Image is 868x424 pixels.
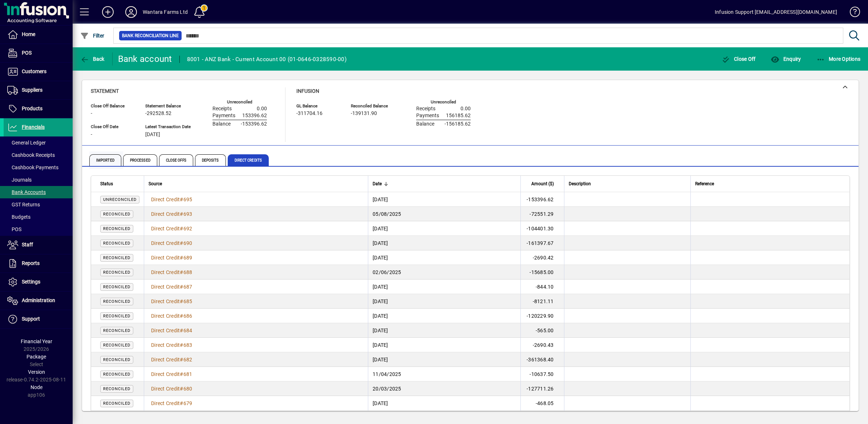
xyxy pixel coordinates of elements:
[180,269,183,275] span: #
[445,121,471,127] span: -156185.62
[183,342,192,348] span: 683
[4,254,73,273] a: Reports
[22,50,32,56] span: POS
[183,400,192,406] span: 679
[368,396,520,411] td: [DATE]
[180,197,183,202] span: #
[4,292,73,310] a: Administration
[96,5,119,19] button: Add
[569,180,591,188] span: Description
[368,250,520,265] td: [DATE]
[368,309,520,323] td: [DATE]
[149,356,195,364] a: Direct Credit#682
[242,113,267,119] span: 153396.62
[151,386,180,392] span: Direct Credit
[368,265,520,280] td: 02/06/2025
[183,357,192,362] span: 682
[7,165,58,170] span: Cashbook Payments
[180,255,183,261] span: #
[149,254,195,262] a: Direct Credit#689
[149,180,162,188] span: Source
[78,29,106,42] button: Filter
[520,309,564,323] td: -120229.90
[149,283,195,291] a: Direct Credit#687
[368,367,520,381] td: 11/04/2025
[91,111,92,116] span: -
[4,211,73,223] a: Budgets
[520,338,564,352] td: -2690.43
[103,387,130,391] span: Reconciled
[296,111,323,116] span: -311704.16
[151,328,180,333] span: Direct Credit
[103,328,130,333] span: Reconciled
[187,54,346,65] div: 8001 - ANZ Bank - Current Account 00 (01-0646-0328590-00)
[145,124,191,129] span: Latest Transaction Date
[373,180,382,188] span: Date
[212,106,232,112] span: Receipts
[368,338,520,352] td: [DATE]
[520,192,564,207] td: -153396.62
[143,6,188,18] div: Wantara Farms Ltd
[100,180,139,188] div: Status
[446,113,471,119] span: 156185.62
[103,241,130,246] span: Reconciled
[151,371,180,377] span: Direct Credit
[7,214,31,220] span: Budgets
[368,323,520,338] td: [DATE]
[368,280,520,294] td: [DATE]
[257,106,267,112] span: 0.00
[227,100,252,104] label: Unreconciled
[4,63,73,81] a: Customers
[22,68,46,74] span: Customers
[769,52,803,66] button: Enquiry
[180,226,183,231] span: #
[525,180,560,188] div: Amount ($)
[4,198,73,211] a: GST Returns
[22,260,40,266] span: Reports
[180,386,183,392] span: #
[4,100,73,118] a: Products
[7,189,46,195] span: Bank Accounts
[296,104,340,108] span: GL Balance
[151,313,180,319] span: Direct Credit
[844,1,859,25] a: Knowledge Base
[149,370,195,378] a: Direct Credit#681
[149,225,195,233] a: Direct Credit#692
[183,328,192,333] span: 684
[119,5,143,19] button: Profile
[103,401,130,406] span: Reconciled
[149,180,364,188] div: Source
[212,121,231,127] span: Balance
[103,212,130,217] span: Reconciled
[520,381,564,396] td: -127711.26
[368,294,520,309] td: [DATE]
[149,312,195,320] a: Direct Credit#686
[151,342,180,348] span: Direct Credit
[4,236,73,254] a: Staff
[520,221,564,236] td: -104401.30
[103,357,130,362] span: Reconciled
[4,161,73,174] a: Cashbook Payments
[228,154,269,166] span: Direct Credits
[7,226,21,232] span: POS
[416,121,434,127] span: Balance
[695,180,714,188] span: Reference
[351,104,394,108] span: Reconciled Balance
[103,314,130,318] span: Reconciled
[103,197,137,202] span: Unreconciled
[91,132,92,138] span: -
[368,352,520,367] td: [DATE]
[520,207,564,221] td: -72551.29
[151,357,180,362] span: Direct Credit
[180,240,183,246] span: #
[4,223,73,235] a: POS
[103,255,130,260] span: Reconciled
[368,221,520,236] td: [DATE]
[151,269,180,275] span: Direct Credit
[180,211,183,217] span: #
[123,154,157,166] span: Processed
[149,341,195,349] a: Direct Credit#683
[520,236,564,250] td: -161397.67
[520,323,564,338] td: -565.00
[28,369,45,375] span: Version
